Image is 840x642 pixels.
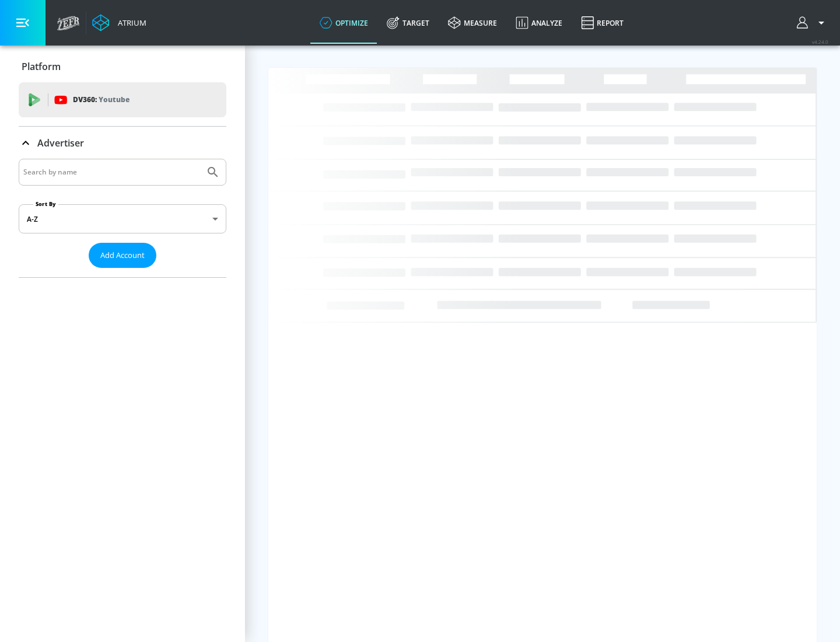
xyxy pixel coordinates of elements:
span: v 4.24.0 [812,39,828,45]
p: Advertiser [37,137,84,149]
span: Add Account [100,249,145,262]
p: DV360: [73,93,129,106]
nav: list of Advertiser [19,268,226,277]
a: optimize [310,2,377,44]
button: Add Account [89,243,156,268]
a: Target [377,2,439,44]
p: Youtube [99,93,129,106]
p: Platform [22,60,61,73]
div: Advertiser [19,159,226,277]
input: Search by name [23,165,200,180]
div: A-Z [19,204,226,233]
div: Advertiser [19,127,226,159]
div: Atrium [113,18,146,28]
a: measure [439,2,506,44]
a: Report [572,2,633,44]
a: Analyze [506,2,572,44]
a: Atrium [92,14,146,32]
div: Platform [19,50,226,83]
label: Sort By [33,200,58,208]
div: DV360: Youtube [19,82,226,117]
